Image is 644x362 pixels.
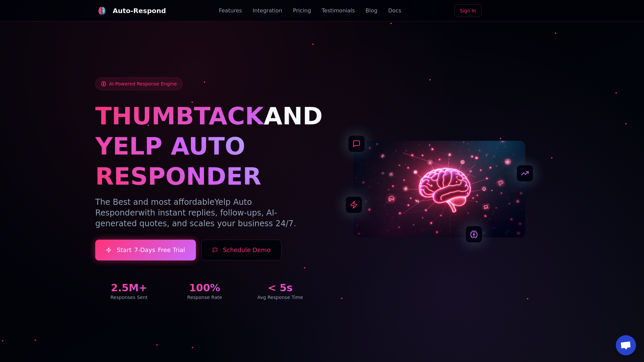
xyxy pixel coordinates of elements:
img: AI Neural Network Brain [354,141,525,237]
div: < 5s [247,282,314,294]
iframe: Sign in with Google Button [484,4,552,18]
a: Testimonials [322,7,355,15]
a: Auto-Respond LogoAuto-Respond [95,4,166,17]
span: AI-Powered Response Engine [109,80,177,87]
div: Open chat [616,335,636,355]
div: Avg Response Time [247,294,314,301]
a: Docs [388,7,401,15]
span: Yelp Auto Responder [95,197,252,218]
a: Sign In [454,4,482,17]
div: Auto-Respond [113,6,166,15]
span: THUMBTACK [95,102,264,130]
img: Auto-Respond Logo [98,7,106,15]
a: Integration [253,7,282,15]
span: AND [264,102,323,130]
span: 7-Days [134,245,155,255]
a: Blog [366,7,377,15]
a: Features [219,7,242,15]
div: 2.5M+ [95,282,163,294]
div: Responses Sent [95,294,163,301]
div: Response Rate [171,294,238,301]
h1: YELP AUTO RESPONDER [95,131,314,191]
a: Start7-DaysFree Trial [95,240,196,260]
a: Pricing [293,7,311,15]
div: 100% [171,282,238,294]
p: The Best and most affordable with instant replies, follow-ups, AI-generated quotes, and scales yo... [95,197,314,229]
button: Schedule Demo [201,240,282,260]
